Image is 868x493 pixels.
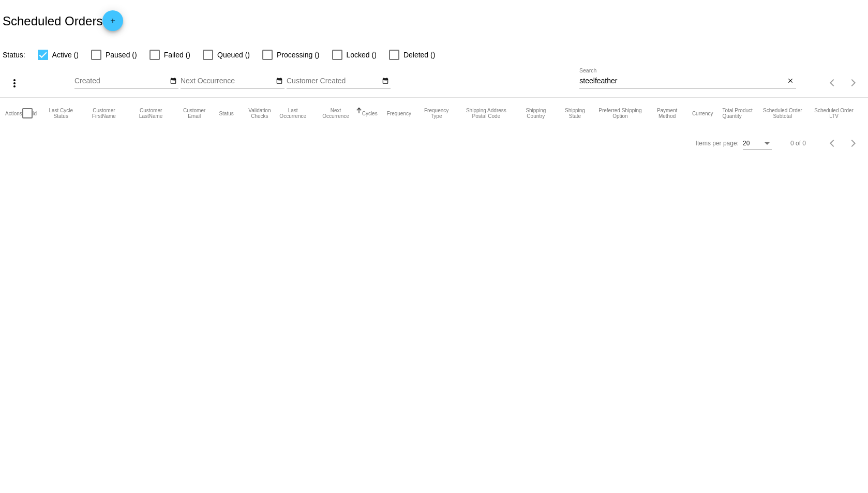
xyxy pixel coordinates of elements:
input: Search [579,77,785,85]
button: Change sorting for NextOccurrenceUtc [319,108,352,119]
button: Change sorting for Subtotal [760,108,805,119]
button: Change sorting for CustomerLastName [132,108,169,119]
span: Processing () [277,49,319,61]
span: Queued () [217,49,250,61]
button: Previous page [822,72,843,93]
button: Change sorting for Cycles [362,110,378,116]
button: Next page [843,72,864,93]
span: Failed () [164,49,190,61]
button: Change sorting for CurrencyIso [692,110,713,116]
mat-header-cell: Total Product Quantity [722,98,760,129]
span: Paused () [106,49,137,61]
mat-header-cell: Actions [5,98,22,129]
span: Status: [3,51,25,59]
mat-select: Items per page: [743,140,772,147]
button: Clear [785,76,796,87]
div: Items per page: [696,140,739,147]
button: Change sorting for Id [33,110,37,116]
button: Change sorting for Status [219,110,233,116]
button: Change sorting for ShippingPostcode [461,108,511,119]
span: Locked () [347,49,377,61]
button: Next page [843,133,864,154]
mat-icon: date_range [276,77,283,85]
span: Active () [52,49,79,61]
button: Change sorting for CustomerFirstName [85,108,123,119]
button: Change sorting for FrequencyType [421,108,452,119]
mat-icon: add [107,17,119,29]
button: Change sorting for LifetimeValue [814,108,854,119]
span: 20 [743,140,750,147]
mat-icon: date_range [170,77,177,85]
mat-header-cell: Validation Checks [243,98,276,129]
mat-icon: more_vert [8,77,21,89]
button: Change sorting for LastOccurrenceUtc [276,108,309,119]
button: Previous page [822,133,843,154]
button: Change sorting for LastProcessingCycleId [46,108,76,119]
input: Created [74,77,168,85]
input: Next Occurrence [181,77,274,85]
button: Change sorting for Frequency [387,110,411,116]
button: Change sorting for ShippingState [561,108,589,119]
mat-icon: date_range [382,77,389,85]
h2: Scheduled Orders [3,10,123,31]
button: Change sorting for PreferredShippingOption [598,108,642,119]
input: Customer Created [287,77,380,85]
span: Deleted () [403,49,435,61]
div: 0 of 0 [790,140,806,147]
mat-icon: close [787,77,794,85]
button: Change sorting for PaymentMethod.Type [651,108,683,119]
button: Change sorting for ShippingCountry [520,108,551,119]
button: Change sorting for CustomerEmail [179,108,210,119]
